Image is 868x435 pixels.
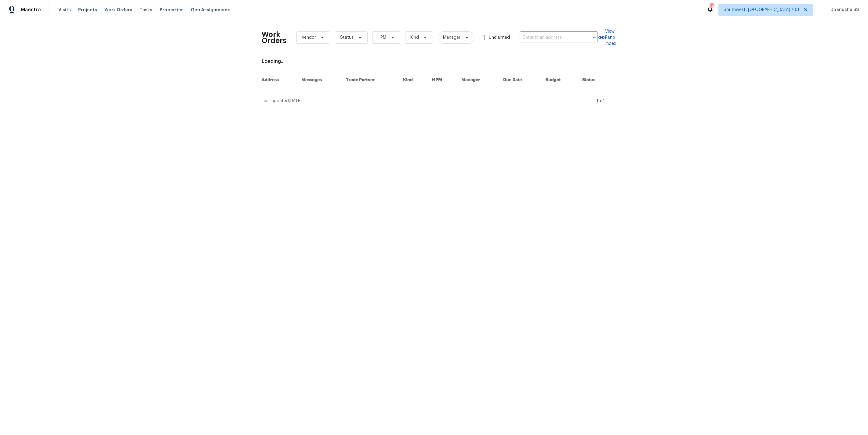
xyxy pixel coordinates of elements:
[289,99,302,103] span: [DATE]
[262,31,287,44] h2: Work Orders
[58,7,71,13] span: Visits
[590,33,598,42] button: Open
[296,72,341,88] th: Messages
[828,7,859,13] span: Dhanusha SS
[140,8,152,12] span: Tasks
[78,7,97,13] span: Projects
[262,58,607,64] div: Loading...
[710,4,714,10] div: 584
[340,34,354,41] span: Status
[597,98,605,104] div: 1 of 1
[160,7,183,13] span: Properties
[191,7,231,13] span: Geo Assignments
[341,72,398,88] th: Trade Partner
[104,7,132,13] span: Work Orders
[21,7,41,13] span: Maestro
[489,34,510,41] span: Unclaimed
[302,34,316,41] span: Vendor
[724,7,799,13] span: Southwest, [GEOGRAPHIC_DATA] + 51
[540,72,577,88] th: Budget
[257,72,296,88] th: Address
[577,72,611,88] th: Status
[443,34,460,41] span: Manager
[378,34,386,41] span: HPM
[520,33,581,42] input: Enter in an address
[410,34,419,41] span: Kind
[262,98,595,104] div: Last updated
[498,72,540,88] th: Due Date
[456,72,499,88] th: Manager
[598,28,616,47] a: View Reno Index
[398,72,427,88] th: Kind
[427,72,456,88] th: HPM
